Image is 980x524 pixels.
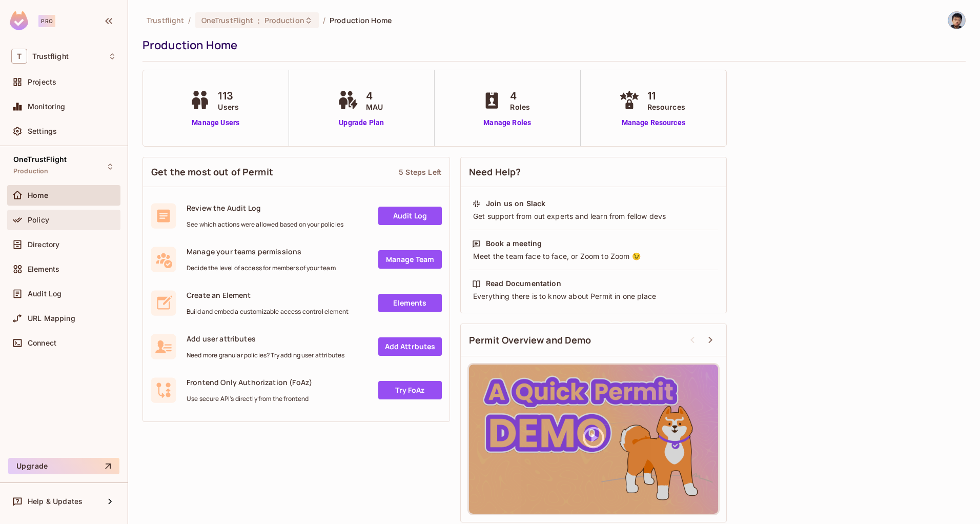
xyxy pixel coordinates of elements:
span: URL Mapping [28,314,75,323]
span: Need more granular policies? Try adding user attributes [187,351,344,359]
a: Manage Resources [617,117,690,128]
span: Production Home [330,15,392,25]
span: Elements [28,265,59,273]
a: Audit Log [378,207,442,225]
span: Production [264,15,304,25]
a: Manage Roles [479,117,535,128]
img: Alexander Ip [948,12,965,29]
span: Use secure API's directly from the frontend [187,395,312,403]
a: Elements [378,294,442,312]
span: Get the most out of Permit [151,166,273,178]
span: Manage your teams permissions [187,247,336,256]
span: Need Help? [469,166,521,178]
div: Everything there is to know about Permit in one place [472,291,715,301]
span: Permit Overview and Demo [469,334,591,347]
span: MAU [366,102,383,112]
li: / [188,15,191,25]
a: Manage Team [378,250,442,269]
button: Upgrade [8,458,119,474]
img: SReyMgAAAABJRU5ErkJggg== [10,11,28,30]
span: T [11,49,27,64]
div: Pro [38,15,55,27]
a: Manage Users [187,117,244,128]
span: Connect [28,339,56,347]
span: Frontend Only Authorization (FoAz) [187,377,312,387]
span: Workspace: Trustflight [32,52,69,61]
span: 11 [647,88,685,104]
span: OneTrustFlight [201,15,254,25]
span: Decide the level of access for members of your team [187,264,336,272]
span: See which actions were allowed based on your policies [187,220,343,229]
span: 4 [366,88,383,104]
span: Build and embed a customizable access control element [187,308,349,316]
div: Meet the team face to face, or Zoom to Zoom 😉 [472,251,715,261]
div: 5 Steps Left [399,167,441,177]
span: Roles [510,102,530,112]
span: Projects [28,78,56,86]
span: Resources [647,102,685,112]
div: Read Documentation [486,278,561,289]
div: Join us on Slack [486,198,545,209]
span: 4 [510,88,530,104]
a: Upgrade Plan [335,117,388,128]
span: Review the Audit Log [187,203,343,213]
span: Monitoring [28,103,66,111]
a: Add Attrbutes [378,337,442,356]
span: Policy [28,216,49,224]
span: Settings [28,127,57,135]
span: Help & Updates [28,497,83,506]
span: the active workspace [147,15,184,25]
span: : [257,16,260,25]
span: Production [13,167,49,175]
span: OneTrustFlight [13,155,67,164]
span: 113 [218,88,239,104]
div: Get support from out experts and learn from fellow devs [472,211,715,221]
span: Create an Element [187,290,349,300]
a: Try FoAz [378,381,442,399]
span: Home [28,191,49,199]
span: Add user attributes [187,334,344,344]
div: Book a meeting [486,238,542,249]
li: / [323,15,325,25]
span: Users [218,102,239,112]
span: Audit Log [28,290,62,298]
span: Directory [28,240,59,249]
div: Production Home [142,37,961,53]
